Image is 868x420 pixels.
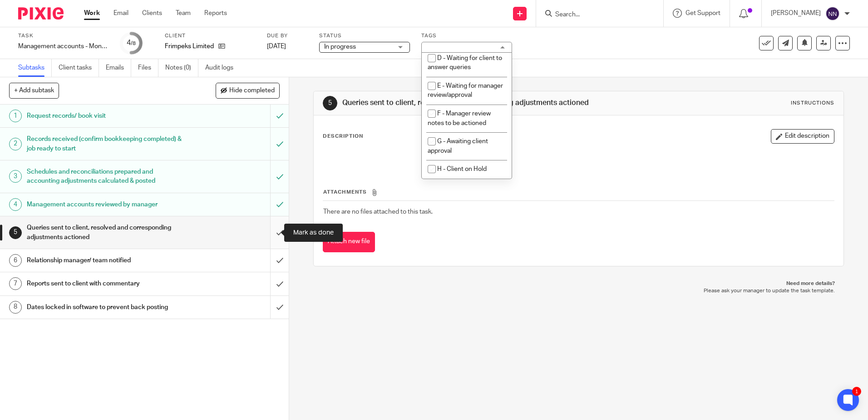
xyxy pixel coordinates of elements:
[27,198,183,211] h1: Management accounts reviewed by manager
[131,41,136,46] small: /8
[204,9,227,18] a: Reports
[267,43,286,50] span: [DATE]
[428,110,491,126] span: F - Manager review notes to be actioned
[106,59,131,77] a: Emails
[9,110,22,122] div: 1
[113,9,128,18] a: Email
[437,166,487,172] span: H - Client on Hold
[27,221,183,244] h1: Queries sent to client, resolved and corresponding adjustments actioned
[323,133,363,140] p: Description
[9,226,22,239] div: 5
[27,132,183,155] h1: Records received (confirm bookkeeping completed) & job ready to start
[176,9,191,18] a: Team
[138,59,158,77] a: Files
[421,32,512,40] label: Tags
[165,59,198,77] a: Notes (0)
[165,32,256,40] label: Client
[323,232,375,252] button: Attach new file
[9,83,59,98] button: + Add subtask
[127,38,136,48] div: 4
[9,170,22,183] div: 3
[27,254,183,267] h1: Relationship manager/ team notified
[27,277,183,290] h1: Reports sent to client with commentary
[323,96,337,110] div: 5
[9,254,22,267] div: 6
[165,42,214,51] p: Frimpeks Limited
[205,59,240,77] a: Audit logs
[9,277,22,290] div: 7
[216,83,280,98] button: Hide completed
[428,55,502,71] span: D - Waiting for client to answer queries
[771,129,834,144] button: Edit description
[791,100,834,107] div: Instructions
[324,44,356,50] span: In progress
[323,190,367,195] span: Attachments
[771,9,821,18] p: [PERSON_NAME]
[84,9,100,18] a: Work
[686,10,720,16] span: Get Support
[428,83,503,99] span: E - Waiting for manager review/approval
[852,387,861,396] div: 1
[18,42,109,51] div: Management accounts - Monthly
[27,109,183,123] h1: Request records/ book visit
[9,301,22,314] div: 8
[9,138,22,150] div: 2
[18,32,109,40] label: Task
[428,138,488,154] span: G - Awaiting client approval
[27,165,183,188] h1: Schedules and reconciliations prepared and accounting adjustments calculated & posted
[319,32,410,40] label: Status
[9,198,22,211] div: 4
[27,300,183,314] h1: Dates locked in software to prevent back posting
[323,209,433,215] span: There are no files attached to this task.
[59,59,99,77] a: Client tasks
[322,287,834,295] p: Please ask your manager to update the task template.
[142,9,162,18] a: Clients
[267,32,308,40] label: Due by
[18,7,64,20] img: Pixie
[322,280,834,287] p: Need more details?
[554,11,636,19] input: Search
[229,87,275,95] span: Hide completed
[342,98,598,108] h1: Queries sent to client, resolved and corresponding adjustments actioned
[18,59,52,77] a: Subtasks
[825,6,840,21] img: svg%3E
